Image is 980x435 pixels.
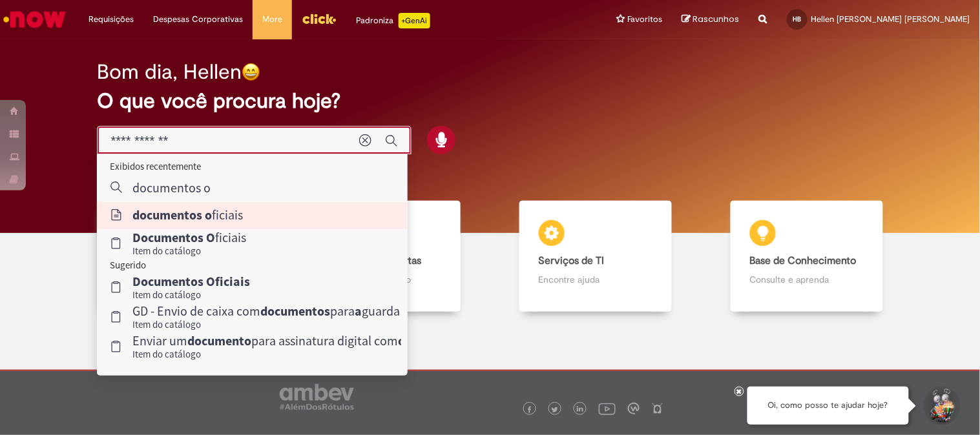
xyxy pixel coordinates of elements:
[552,407,558,413] img: logo_footer_twitter.png
[747,387,909,425] div: Oi, como posso te ajudar hoje?
[242,63,260,81] img: happy-face.png
[750,254,857,267] b: Base de Conhecimento
[97,90,882,112] h2: O que você procura hoje?
[539,273,652,286] p: Encontre ajuda
[302,9,337,28] img: click_logo_yellow_360x200.png
[750,273,864,286] p: Consulte e aprenda
[628,403,640,414] img: logo_footer_workplace.png
[280,384,354,410] img: logo_footer_ambev_rotulo_gray.png
[627,13,663,26] span: Favoritos
[652,403,663,414] img: logo_footer_naosei.png
[356,13,430,28] div: Padroniza
[97,61,242,83] h2: Bom dia, Hellen
[526,407,533,413] img: logo_footer_facebook.png
[693,13,740,25] span: Rascunhos
[1,6,68,32] img: ServiceNow
[682,14,740,26] a: Rascunhos
[811,14,970,25] span: Hellen [PERSON_NAME] [PERSON_NAME]
[262,13,282,26] span: More
[599,400,616,417] img: logo_footer_youtube.png
[922,387,961,425] button: Iniciar Conversa de Suporte
[68,201,279,312] a: Tirar dúvidas Tirar dúvidas com Lupi Assist e Gen Ai
[701,201,912,312] a: Base de Conhecimento Consulte e aprenda
[793,15,802,23] span: HB
[490,201,702,312] a: Serviços de TI Encontre ajuda
[577,406,583,414] img: logo_footer_linkedin.png
[89,13,134,26] span: Requisições
[539,254,605,267] b: Serviços de TI
[399,13,430,28] p: +GenAi
[153,13,243,26] span: Despesas Corporativas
